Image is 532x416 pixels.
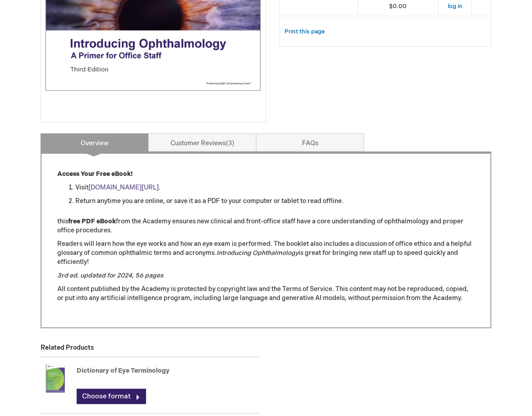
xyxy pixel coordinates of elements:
a: Overview [41,134,149,152]
a: Customer Reviews3 [148,134,257,152]
a: Dictionary of Eye Terminology [77,367,170,374]
p: Readers will learn how the eye works and how an eye exam is performed. The booklet also includes ... [57,240,475,267]
a: log in [448,3,463,10]
em: 3rd ed. updated for 2024, 56 pages [57,272,163,279]
a: FAQs [256,134,364,152]
em: Introducing Ophthalmology [216,249,298,257]
strong: Access Your Free eBook! [57,170,133,178]
a: Print this page [284,26,325,37]
p: this from the Academy ensures new clinical and front-office staff have a core understanding of op... [57,217,475,235]
span: 3 [226,139,234,147]
li: Visit . [75,183,475,192]
a: [DOMAIN_NAME][URL] [88,184,159,191]
strong: Related Products [41,344,94,351]
img: Dictionary of Eye Terminology [41,361,69,397]
li: Return anytime you are online, or save it as a PDF to your computer or tablet to read offline. [75,197,475,206]
div: All content published by the Academy is protected by copyright law and the Terms of Service. This... [57,170,475,312]
a: Choose format [77,389,146,404]
strong: free PDF eBook [68,217,116,225]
